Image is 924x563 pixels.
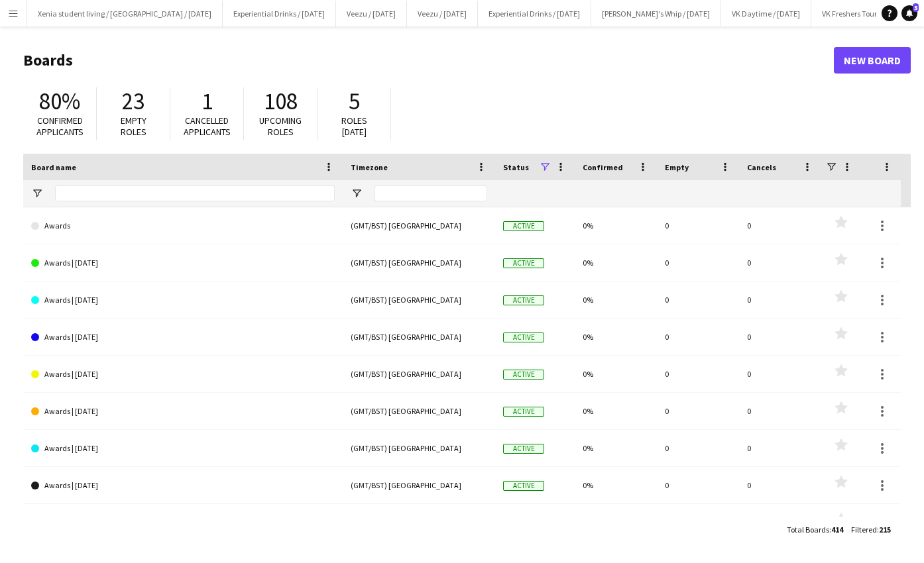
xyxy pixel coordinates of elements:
[575,504,657,540] div: 0%
[657,319,739,355] div: 0
[375,185,487,201] input: Timezone Filter Input
[478,1,591,26] button: Experiential Drinks / [DATE]
[351,162,388,172] span: Timezone
[657,281,739,318] div: 0
[575,319,657,355] div: 0%
[264,87,298,116] span: 108
[834,47,911,74] a: New Board
[851,517,891,542] div: :
[503,481,544,491] span: Active
[739,319,821,355] div: 0
[721,1,811,26] button: VK Daytime / [DATE]
[31,244,335,281] a: Awards | [DATE]
[31,281,335,319] a: Awards | [DATE]
[575,393,657,429] div: 0%
[739,393,821,429] div: 0
[657,504,739,540] div: 0
[343,504,495,540] div: (GMT/BST) [GEOGRAPHIC_DATA]
[657,207,739,244] div: 0
[343,319,495,355] div: (GMT/BST) [GEOGRAPHIC_DATA]
[913,3,919,12] span: 5
[739,281,821,318] div: 0
[122,87,144,116] span: 23
[575,430,657,466] div: 0%
[747,162,776,172] span: Cancels
[36,115,84,138] span: Confirmed applicants
[739,356,821,392] div: 0
[31,393,335,430] a: Awards | [DATE]
[343,430,495,466] div: (GMT/BST) [GEOGRAPHIC_DATA]
[343,393,495,429] div: (GMT/BST) [GEOGRAPHIC_DATA]
[343,356,495,392] div: (GMT/BST) [GEOGRAPHIC_DATA]
[341,115,367,138] span: Roles [DATE]
[901,5,917,21] a: 5
[336,1,407,26] button: Veezu / [DATE]
[27,1,223,26] button: Xenia student living / [GEOGRAPHIC_DATA] / [DATE]
[343,207,495,244] div: (GMT/BST) [GEOGRAPHIC_DATA]
[343,467,495,503] div: (GMT/BST) [GEOGRAPHIC_DATA]
[739,244,821,281] div: 0
[575,207,657,244] div: 0%
[739,207,821,244] div: 0
[31,356,335,393] a: Awards | [DATE]
[343,281,495,318] div: (GMT/BST) [GEOGRAPHIC_DATA]
[503,295,544,305] span: Active
[31,504,335,541] a: Awards | [DATE]
[879,525,891,535] span: 215
[407,1,478,26] button: Veezu / [DATE]
[665,162,689,172] span: Empty
[787,525,829,535] span: Total Boards
[343,244,495,281] div: (GMT/BST) [GEOGRAPHIC_DATA]
[259,115,302,138] span: Upcoming roles
[202,87,213,116] span: 1
[657,467,739,503] div: 0
[503,333,544,342] span: Active
[739,467,821,503] div: 0
[575,244,657,281] div: 0%
[503,258,544,268] span: Active
[575,356,657,392] div: 0%
[503,221,544,231] span: Active
[23,50,834,70] h1: Boards
[503,370,544,380] span: Active
[223,1,336,26] button: Experiential Drinks / [DATE]
[31,430,335,467] a: Awards | [DATE]
[851,525,877,535] span: Filtered
[657,356,739,392] div: 0
[31,207,335,244] a: Awards
[739,430,821,466] div: 0
[787,517,843,542] div: :
[575,467,657,503] div: 0%
[351,187,363,199] button: Open Filter Menu
[831,525,843,535] span: 414
[583,162,623,172] span: Confirmed
[657,430,739,466] div: 0
[739,504,821,540] div: 0
[503,407,544,417] span: Active
[31,187,43,199] button: Open Filter Menu
[575,281,657,318] div: 0%
[349,87,360,116] span: 5
[811,1,917,26] button: VK Freshers Tour / [DATE]
[39,87,80,116] span: 80%
[31,467,335,504] a: Awards | [DATE]
[591,1,721,26] button: [PERSON_NAME]'s Whip / [DATE]
[55,185,335,201] input: Board name Filter Input
[31,162,76,172] span: Board name
[503,162,529,172] span: Status
[657,244,739,281] div: 0
[184,115,231,138] span: Cancelled applicants
[657,393,739,429] div: 0
[121,115,146,138] span: Empty roles
[31,319,335,356] a: Awards | [DATE]
[503,444,544,454] span: Active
